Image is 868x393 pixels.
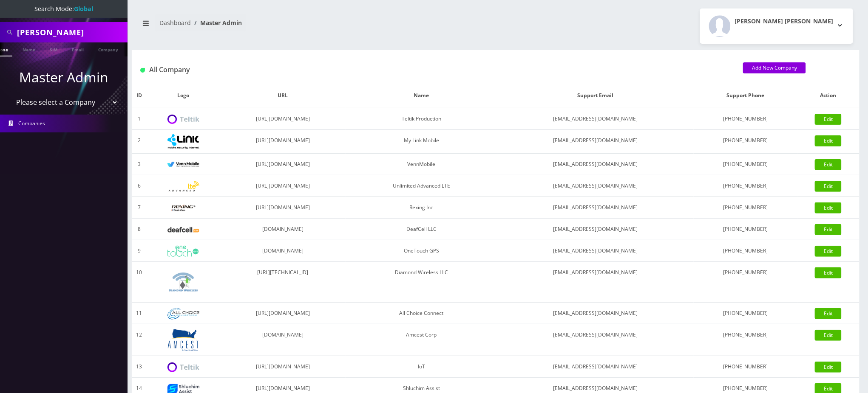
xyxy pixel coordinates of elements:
[220,356,346,378] td: [URL][DOMAIN_NAME]
[220,262,346,303] td: [URL][TECHNICAL_ID]
[497,154,694,175] td: [EMAIL_ADDRESS][DOMAIN_NAME]
[132,240,146,262] td: 9
[815,224,842,235] a: Edit
[694,240,797,262] td: [PHONE_NUMBER]
[815,362,842,373] a: Edit
[132,219,146,240] td: 8
[138,14,489,38] nav: breadcrumb
[18,42,40,56] a: Name
[220,83,346,108] th: URL
[346,324,497,356] td: Amcest Corp
[797,83,859,108] th: Action
[346,197,497,219] td: Rexing Inc
[497,219,694,240] td: [EMAIL_ADDRESS][DOMAIN_NAME]
[191,18,242,27] li: Master Admin
[815,159,842,170] a: Edit
[167,134,199,149] img: My Link Mobile
[140,66,730,74] h1: All Company
[132,108,146,130] td: 1
[132,324,146,356] td: 12
[167,246,199,257] img: OneTouch GPS
[694,219,797,240] td: [PHONE_NUMBER]
[220,303,346,324] td: [URL][DOMAIN_NAME]
[346,219,497,240] td: DeafCell LLC
[220,175,346,197] td: [URL][DOMAIN_NAME]
[132,197,146,219] td: 7
[815,267,842,278] a: Edit
[815,181,842,192] a: Edit
[694,356,797,378] td: [PHONE_NUMBER]
[68,42,88,56] a: Email
[167,204,199,212] img: Rexing Inc
[159,19,191,27] a: Dashboard
[220,108,346,130] td: [URL][DOMAIN_NAME]
[815,135,842,146] a: Edit
[497,197,694,219] td: [EMAIL_ADDRESS][DOMAIN_NAME]
[167,227,199,233] img: DeafCell LLC
[694,154,797,175] td: [PHONE_NUMBER]
[45,42,62,56] a: SIM
[497,356,694,378] td: [EMAIL_ADDRESS][DOMAIN_NAME]
[694,175,797,197] td: [PHONE_NUMBER]
[167,266,199,298] img: Diamond Wireless LLC
[694,130,797,154] td: [PHONE_NUMBER]
[94,42,122,56] a: Company
[815,330,842,341] a: Edit
[132,356,146,378] td: 13
[140,68,145,73] img: All Company
[346,83,497,108] th: Name
[34,5,93,13] span: Search Mode:
[167,162,199,168] img: VennMobile
[167,362,199,372] img: IoT
[167,115,199,124] img: Teltik Production
[497,262,694,303] td: [EMAIL_ADDRESS][DOMAIN_NAME]
[694,303,797,324] td: [PHONE_NUMBER]
[815,246,842,257] a: Edit
[497,324,694,356] td: [EMAIL_ADDRESS][DOMAIN_NAME]
[132,303,146,324] td: 11
[167,181,199,192] img: Unlimited Advanced LTE
[132,130,146,154] td: 2
[220,197,346,219] td: [URL][DOMAIN_NAME]
[694,324,797,356] td: [PHONE_NUMBER]
[167,308,199,320] img: All Choice Connect
[132,175,146,197] td: 6
[346,130,497,154] td: My Link Mobile
[220,154,346,175] td: [URL][DOMAIN_NAME]
[346,154,497,175] td: VennMobile
[735,18,834,25] h2: [PERSON_NAME] [PERSON_NAME]
[346,262,497,303] td: Diamond Wireless LLC
[132,262,146,303] td: 10
[497,303,694,324] td: [EMAIL_ADDRESS][DOMAIN_NAME]
[700,8,853,44] button: [PERSON_NAME] [PERSON_NAME]
[74,5,93,13] strong: Global
[167,328,199,351] img: Amcest Corp
[132,154,146,175] td: 3
[497,240,694,262] td: [EMAIL_ADDRESS][DOMAIN_NAME]
[346,356,497,378] td: IoT
[346,108,497,130] td: Teltik Production
[694,108,797,130] td: [PHONE_NUMBER]
[346,240,497,262] td: OneTouch GPS
[694,197,797,219] td: [PHONE_NUMBER]
[694,83,797,108] th: Support Phone
[132,83,146,108] th: ID
[815,202,842,213] a: Edit
[220,219,346,240] td: [DOMAIN_NAME]
[497,130,694,154] td: [EMAIL_ADDRESS][DOMAIN_NAME]
[815,308,842,319] a: Edit
[220,130,346,154] td: [URL][DOMAIN_NAME]
[497,108,694,130] td: [EMAIL_ADDRESS][DOMAIN_NAME]
[346,303,497,324] td: All Choice Connect
[743,62,806,73] a: Add New Company
[220,240,346,262] td: [DOMAIN_NAME]
[497,175,694,197] td: [EMAIL_ADDRESS][DOMAIN_NAME]
[694,262,797,303] td: [PHONE_NUMBER]
[815,114,842,125] a: Edit
[346,175,497,197] td: Unlimited Advanced LTE
[17,24,125,40] input: Search All Companies
[497,83,694,108] th: Support Email
[220,324,346,356] td: [DOMAIN_NAME]
[146,83,220,108] th: Logo
[19,120,45,127] span: Companies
